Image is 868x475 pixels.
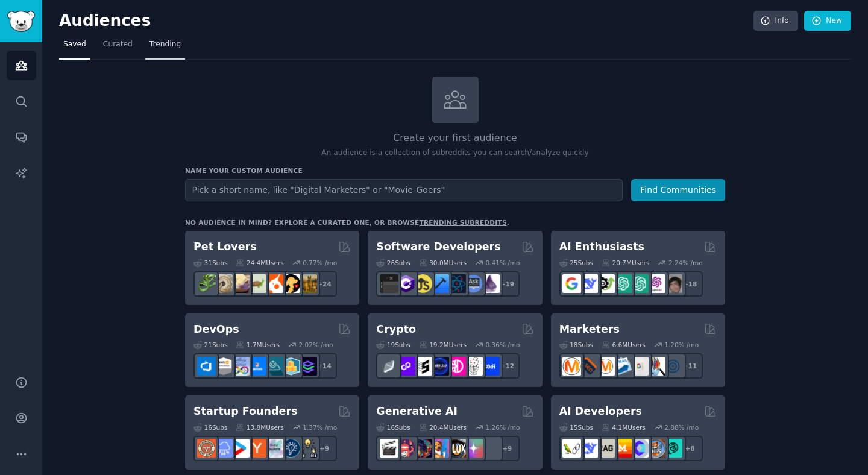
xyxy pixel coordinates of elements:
[559,239,644,254] h2: AI Enthusiasts
[312,436,337,461] div: + 9
[678,271,703,297] div: + 18
[596,439,615,458] img: Rag
[559,404,642,419] h2: AI Developers
[380,274,398,293] img: software
[630,439,649,458] img: OpenSourceAI
[430,274,449,293] img: iOSProgramming
[447,357,466,376] img: defiblockchain
[559,423,593,432] div: 15 Sub s
[397,357,415,376] img: 0xPolygon
[376,259,410,267] div: 26 Sub s
[753,11,798,31] a: Info
[447,274,466,293] img: reactnative
[103,39,133,50] span: Curated
[312,271,337,297] div: + 24
[559,322,620,337] h2: Marketers
[397,274,415,293] img: csharp
[596,357,615,376] img: AskMarketing
[579,357,598,376] img: bigseo
[664,357,682,376] img: OnlineMarketing
[579,274,598,293] img: DeepSeek
[562,274,581,293] img: GoogleGeminiAI
[613,357,632,376] img: Emailmarketing
[236,259,283,267] div: 24.4M Users
[647,274,665,293] img: OpenAIDev
[414,439,432,458] img: deepdream
[185,179,623,201] input: Pick a short name, like "Digital Marketers" or "Movie-Goers"
[630,357,649,376] img: googleads
[185,166,725,175] h3: Name your custom audience
[494,436,520,461] div: + 9
[185,131,725,146] h2: Create your first audience
[664,423,699,432] div: 2.88 % /mo
[214,357,233,376] img: AWS_Certified_Experts
[231,357,250,376] img: Docker_DevOps
[298,439,317,458] img: growmybusiness
[664,274,682,293] img: ArtificalIntelligence
[298,274,317,293] img: dogbreed
[312,353,337,379] div: + 14
[376,239,500,254] h2: Software Developers
[419,341,467,349] div: 19.2M Users
[63,39,86,50] span: Saved
[481,357,500,376] img: defi_
[380,439,398,458] img: aivideo
[376,322,416,337] h2: Crypto
[214,439,233,458] img: SaaS
[579,439,598,458] img: DeepSeek
[486,423,520,432] div: 1.26 % /mo
[414,274,432,293] img: learnjavascript
[236,423,283,432] div: 13.8M Users
[494,353,520,379] div: + 12
[678,436,703,461] div: + 8
[193,239,257,254] h2: Pet Lovers
[236,341,280,349] div: 1.7M Users
[265,357,283,376] img: platformengineering
[380,357,398,376] img: ethfinance
[7,11,35,32] img: GummySearch logo
[430,439,449,458] img: sdforall
[486,259,520,267] div: 0.41 % /mo
[59,11,753,31] h2: Audiences
[486,341,520,349] div: 0.36 % /mo
[281,357,300,376] img: aws_cdk
[481,274,500,293] img: elixir
[562,439,581,458] img: LangChain
[376,341,410,349] div: 19 Sub s
[231,274,250,293] img: leopardgeckos
[281,439,300,458] img: Entrepreneurship
[193,423,227,432] div: 16 Sub s
[376,404,458,419] h2: Generative AI
[494,271,520,297] div: + 19
[602,259,649,267] div: 20.7M Users
[193,341,227,349] div: 21 Sub s
[397,439,415,458] img: dalle2
[281,274,300,293] img: PetAdvice
[197,439,216,458] img: EntrepreneurRideAlong
[185,148,725,159] p: An audience is a collection of subreddits you can search/analyze quickly
[647,357,665,376] img: MarketingResearch
[265,274,283,293] img: cockatiel
[145,35,185,60] a: Trending
[414,357,432,376] img: ethstaker
[298,357,317,376] img: PlatformEngineers
[602,423,646,432] div: 4.1M Users
[464,439,483,458] img: starryai
[193,322,239,337] h2: DevOps
[559,341,593,349] div: 18 Sub s
[430,357,449,376] img: web3
[248,274,266,293] img: turtle
[464,357,483,376] img: CryptoNews
[303,423,337,432] div: 1.37 % /mo
[559,259,593,267] div: 25 Sub s
[481,439,500,458] img: DreamBooth
[231,439,250,458] img: startup
[149,39,181,50] span: Trending
[376,423,410,432] div: 16 Sub s
[265,439,283,458] img: indiehackers
[197,357,216,376] img: azuredevops
[185,218,509,227] div: No audience in mind? Explore a curated one, or browse .
[596,274,615,293] img: AItoolsCatalog
[664,341,699,349] div: 1.20 % /mo
[613,439,632,458] img: MistralAI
